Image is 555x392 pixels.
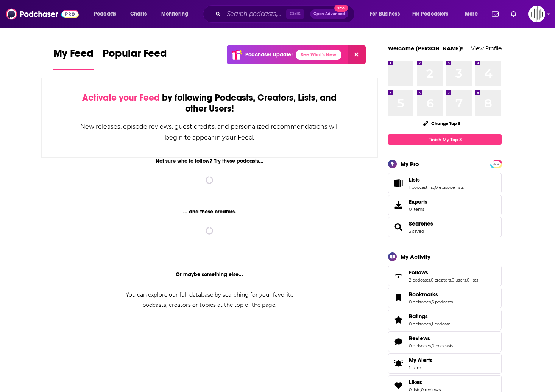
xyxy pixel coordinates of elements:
[89,8,126,20] button: open menu
[412,9,449,19] span: For Podcasters
[409,277,430,283] a: 2 podcasts
[409,291,438,298] span: Bookmarks
[391,178,406,188] a: Lists
[409,335,453,342] a: Reviews
[388,310,502,330] span: Ratings
[391,358,406,369] span: My Alerts
[409,176,420,183] span: Lists
[409,207,427,212] span: 0 items
[491,161,500,166] a: PRO
[409,269,478,276] a: Follows
[388,45,463,52] a: Welcome [PERSON_NAME]!
[82,92,160,103] span: Activate your Feed
[409,321,431,327] a: 0 episodes
[409,357,432,364] span: My Alerts
[388,134,502,145] a: Finish My Top 8
[388,195,502,215] a: Exports
[365,8,409,20] button: open menu
[388,173,502,193] span: Lists
[409,198,427,205] span: Exports
[409,269,428,276] span: Follows
[528,6,545,22] button: Show profile menu
[432,343,453,348] a: 0 podcasts
[430,277,431,283] span: ,
[245,51,293,58] p: Podchaser Update!
[286,9,304,19] span: Ctrl K
[434,185,435,190] span: ,
[409,379,422,386] span: Likes
[409,185,434,190] a: 1 podcast list
[467,277,478,283] a: 0 lists
[388,266,502,286] span: Follows
[471,45,502,52] a: View Profile
[391,200,406,210] span: Exports
[296,50,341,60] a: See What's New
[53,47,94,70] a: My Feed
[391,292,406,303] a: Bookmarks
[409,335,430,342] span: Reviews
[391,271,406,281] a: Follows
[370,9,400,19] span: For Business
[418,119,465,128] button: Change Top 8
[103,47,167,64] span: Popular Feed
[409,176,464,183] a: Lists
[528,6,545,22] img: User Profile
[388,217,502,237] span: Searches
[528,6,545,22] span: Logged in as gpg2
[41,271,378,278] div: Or maybe something else...
[409,365,432,370] span: 1 item
[388,288,502,308] span: Bookmarks
[465,9,478,19] span: More
[224,8,286,20] input: Search podcasts, credits, & more...
[156,8,198,20] button: open menu
[391,314,406,325] a: Ratings
[125,8,151,20] a: Charts
[6,7,79,21] img: Podchaser - Follow, Share and Rate Podcasts
[491,161,500,167] span: PRO
[313,12,345,16] span: Open Advanced
[391,336,406,347] a: Reviews
[489,8,502,20] a: Show notifications dropdown
[41,208,378,215] div: ... and these creators.
[466,277,467,283] span: ,
[401,253,430,260] div: My Activity
[460,8,487,20] button: open menu
[391,222,406,232] a: Searches
[334,5,348,12] span: New
[103,47,167,70] a: Popular Feed
[432,299,453,305] a: 3 podcasts
[452,277,466,283] a: 0 users
[116,290,302,310] div: You can explore our full database by searching for your favorite podcasts, creators or topics at ...
[409,313,428,320] span: Ratings
[41,158,378,164] div: Not sure who to follow? Try these podcasts...
[409,291,453,298] a: Bookmarks
[409,299,431,305] a: 0 episodes
[409,220,433,227] a: Searches
[409,313,450,320] a: Ratings
[431,277,451,283] a: 0 creators
[388,353,502,374] a: My Alerts
[409,379,441,386] a: Likes
[53,47,94,64] span: My Feed
[451,277,452,283] span: ,
[409,229,424,234] a: 3 saved
[210,5,362,23] div: Search podcasts, credits, & more...
[508,8,519,20] a: Show notifications dropdown
[435,185,464,190] a: 0 episode lists
[388,331,502,352] span: Reviews
[401,160,419,168] div: My Pro
[130,9,147,19] span: Charts
[94,9,116,19] span: Podcasts
[391,380,406,391] a: Likes
[432,321,450,327] a: 1 podcast
[80,92,340,114] div: by following Podcasts, Creators, Lists, and other Users!
[409,343,431,348] a: 0 episodes
[407,8,460,20] button: open menu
